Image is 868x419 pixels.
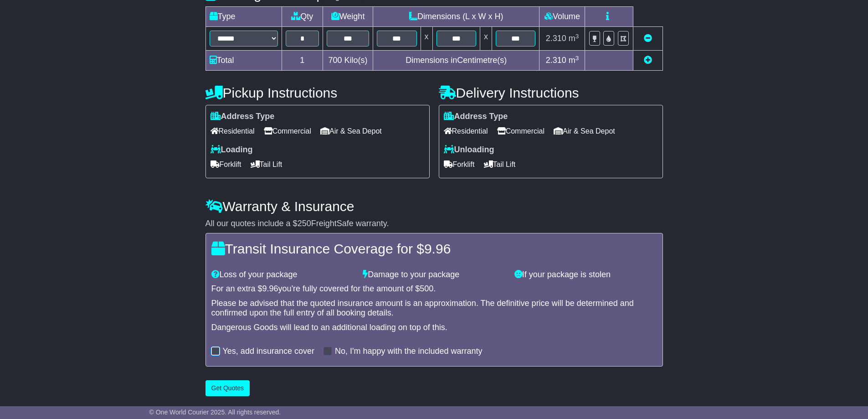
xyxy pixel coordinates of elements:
[569,34,579,43] span: m
[569,56,579,65] span: m
[323,7,373,27] td: Weight
[251,157,282,171] span: Tail Lift
[211,124,255,138] span: Residential
[444,145,494,155] label: Unloading
[205,219,663,229] div: All our quotes include a $ FreightSafe warranty.
[335,347,483,357] label: No, I'm happy with the included warranty
[205,199,663,214] h4: Warranty & Insurance
[223,347,314,357] label: Yes, add insurance cover
[205,380,250,396] button: Get Quotes
[424,241,451,256] span: 9.96
[211,112,275,122] label: Address Type
[575,33,579,40] sup: 3
[420,284,433,293] span: 500
[510,270,662,280] div: If your package is stolen
[444,124,488,138] span: Residential
[575,55,579,62] sup: 3
[546,34,566,43] span: 2.310
[211,323,657,333] div: Dangerous Goods will lead to an additional loading on top of this.
[439,85,663,100] h4: Delivery Instructions
[211,157,241,171] span: Forklift
[262,284,278,293] span: 9.96
[358,270,510,280] div: Damage to your package
[539,7,585,27] td: Volume
[497,124,544,138] span: Commercial
[644,56,652,65] a: Add new item
[444,112,508,122] label: Address Type
[205,7,282,27] td: Type
[298,219,311,228] span: 250
[644,34,652,43] a: Remove this item
[205,51,282,71] td: Total
[211,299,657,318] div: Please be advised that the quoted insurance amount is an approximation. The definitive price will...
[373,51,539,71] td: Dimensions in Centimetre(s)
[264,124,311,138] span: Commercial
[554,124,615,138] span: Air & Sea Depot
[323,51,373,71] td: Kilo(s)
[421,27,432,51] td: x
[480,27,492,51] td: x
[329,56,342,65] span: 700
[207,270,359,280] div: Loss of your package
[373,7,539,27] td: Dimensions (L x W x H)
[211,145,253,155] label: Loading
[546,56,566,65] span: 2.310
[320,124,382,138] span: Air & Sea Depot
[282,7,323,27] td: Qty
[149,409,281,416] span: © One World Courier 2025. All rights reserved.
[484,157,516,171] span: Tail Lift
[444,157,475,171] span: Forklift
[282,51,323,71] td: 1
[211,284,657,294] div: For an extra $ you're fully covered for the amount of $ .
[211,241,657,256] h4: Transit Insurance Coverage for $
[205,85,430,100] h4: Pickup Instructions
